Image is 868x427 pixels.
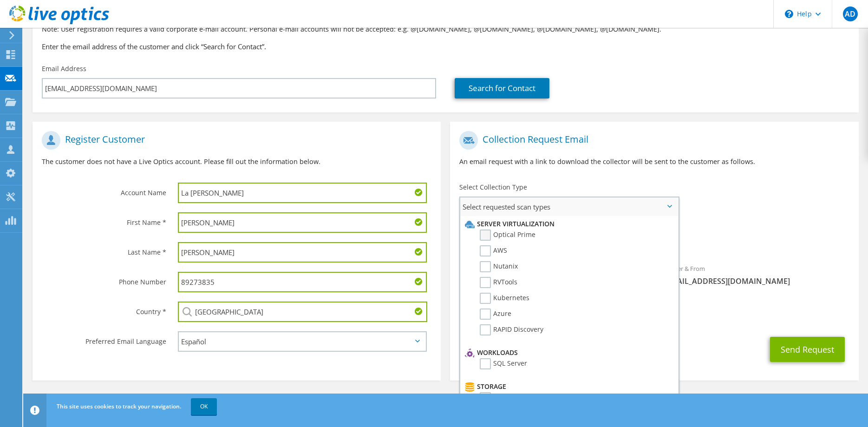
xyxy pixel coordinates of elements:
[664,276,849,286] span: [EMAIL_ADDRESS][DOMAIN_NAME]
[463,347,673,358] li: Workloads
[654,259,859,291] div: Sender & From
[191,398,217,415] a: OK
[460,197,678,216] span: Select requested scan types
[843,7,858,21] span: AD
[450,259,654,291] div: To
[480,309,511,320] label: Azure
[455,78,549,99] a: Search for Contact
[463,381,673,392] li: Storage
[463,218,673,230] li: Server Virtualization
[459,131,844,150] h1: Collection Request Email
[42,131,427,150] h1: Register Customer
[42,212,166,227] label: First Name *
[480,277,517,288] label: RVTools
[480,230,535,241] label: Optical Prime
[480,324,543,335] label: RAPID Discovery
[42,64,86,73] label: Email Address
[42,157,431,167] p: The customer does not have a Live Optics account. Please fill out the information below.
[459,183,527,192] label: Select Collection Type
[480,358,527,369] label: SQL Server
[770,337,845,362] button: Send Request
[480,261,518,272] label: Nutanix
[450,220,858,254] div: Requested Collections
[42,331,166,346] label: Preferred Email Language
[42,41,849,52] h3: Enter the email address of the customer and click “Search for Contact”.
[42,24,849,34] p: Note: User registration requires a valid corporate e-mail account. Personal e-mail accounts will ...
[57,402,181,410] span: This site uses cookies to track your navigation.
[42,302,166,316] label: Country *
[459,157,849,167] p: An email request with a link to download the collector will be sent to the customer as follows.
[480,245,507,256] label: AWS
[42,272,166,287] label: Phone Number
[42,242,166,257] label: Last Name *
[450,296,858,328] div: CC & Reply To
[42,183,166,197] label: Account Name
[480,293,529,304] label: Kubernetes
[480,392,538,403] label: CLARiiON/VNX
[785,10,793,18] svg: \n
